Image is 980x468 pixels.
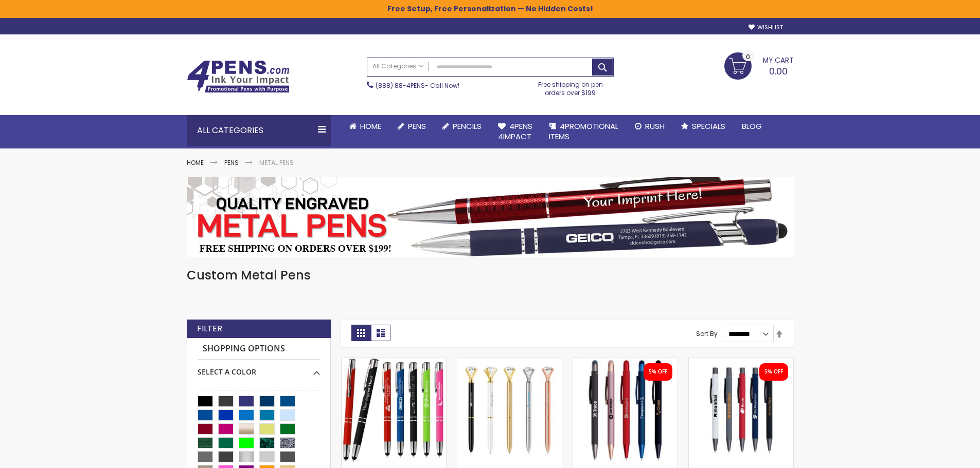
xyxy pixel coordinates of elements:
span: Pens [408,121,426,132]
a: (888) 88-4PENS [376,81,425,90]
a: Personalized Diamond-III Crystal Clear Brass Pen [457,358,562,366]
a: Specials [673,115,734,138]
div: All Categories [187,115,331,146]
strong: Metal Pens [259,158,294,167]
a: Pencils [434,115,490,138]
span: Pencils [453,121,482,132]
strong: Shopping Options [198,338,320,360]
div: 5% OFF [764,368,783,376]
img: Personalized Diamond-III Crystal Clear Brass Pen [457,358,562,462]
a: Blog [734,115,770,138]
img: Personalized Recycled Fleetwood Satin Soft Touch Gel Click Pen [689,358,793,462]
a: Wishlist [749,24,783,31]
a: 4Pens4impact [490,115,541,148]
label: Sort By [696,329,718,338]
span: All Categories [372,62,424,70]
a: Pens [224,158,239,167]
span: Specials [692,121,725,132]
div: Select A Color [198,360,320,377]
div: 5% OFF [649,368,667,376]
span: Rush [645,121,665,132]
span: Home [360,121,381,132]
span: 0 [746,52,750,62]
a: 0.00 0 [724,52,794,78]
a: Custom Recycled Fleetwood MonoChrome Stylus Satin Soft Touch Gel Pen [573,358,678,366]
img: 4Pens Custom Pens and Promotional Products [187,60,290,93]
span: 4Pens 4impact [498,121,532,142]
span: - Call Now! [376,81,459,90]
a: Home [187,158,204,167]
img: Metal Pens [187,177,794,257]
span: 4PROMOTIONAL ITEMS [549,121,618,142]
span: Blog [742,121,762,132]
a: Rush [627,115,673,138]
div: Free shipping on pen orders over $199 [527,77,614,97]
a: Personalized Recycled Fleetwood Satin Soft Touch Gel Click Pen [689,358,793,366]
h1: Custom Metal Pens [187,267,794,284]
span: 0.00 [769,65,788,78]
strong: Grid [351,325,371,341]
a: Paramount Custom Metal Stylus® Pens -Special Offer [342,358,446,366]
img: Paramount Custom Metal Stylus® Pens -Special Offer [342,358,446,462]
a: All Categories [367,58,429,75]
strong: Filter [197,323,222,334]
a: Home [341,115,389,138]
a: 4PROMOTIONALITEMS [541,115,627,148]
a: Pens [389,115,434,138]
img: Custom Recycled Fleetwood MonoChrome Stylus Satin Soft Touch Gel Pen [573,358,678,462]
